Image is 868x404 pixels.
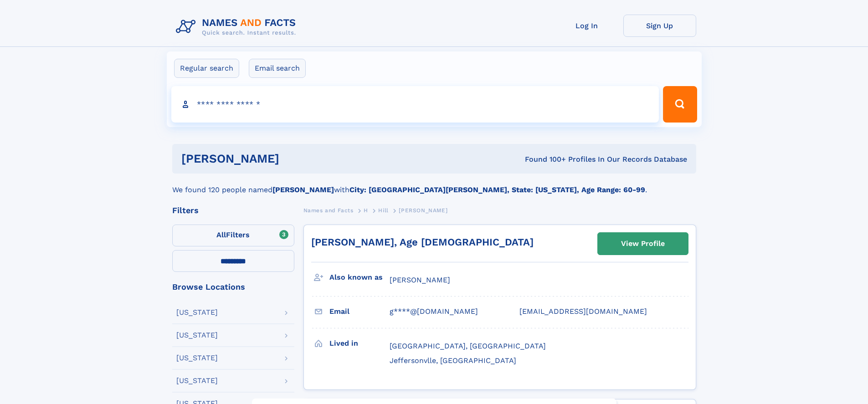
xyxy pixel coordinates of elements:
a: H [364,205,368,216]
div: We found 120 people named with . [172,174,696,195]
span: [GEOGRAPHIC_DATA], [GEOGRAPHIC_DATA] [390,342,546,350]
h3: Lived in [329,336,390,351]
span: [PERSON_NAME] [399,207,447,214]
span: [PERSON_NAME] [390,276,450,284]
div: Browse Locations [172,283,294,291]
a: Hill [378,205,388,216]
h3: Also known as [329,270,390,285]
b: [PERSON_NAME] [272,185,334,194]
div: [US_STATE] [176,332,218,339]
span: Jeffersonvlle, [GEOGRAPHIC_DATA] [390,356,516,365]
div: Filters [172,206,294,215]
div: [US_STATE] [176,377,218,384]
a: [PERSON_NAME], Age [DEMOGRAPHIC_DATA] [311,236,534,248]
h1: [PERSON_NAME] [181,153,402,164]
input: search input [171,86,659,123]
img: Logo Names and Facts [172,15,303,39]
label: Email search [249,59,306,78]
div: [US_STATE] [176,309,218,316]
span: H [364,207,368,214]
a: Names and Facts [303,205,354,216]
span: All [216,230,226,239]
label: Regular search [174,59,239,78]
h3: Email [329,304,390,319]
a: Sign Up [623,15,696,37]
div: Found 100+ Profiles In Our Records Database [402,154,687,164]
label: Filters [172,225,294,246]
a: Log In [550,15,623,37]
span: Hill [378,207,388,214]
div: View Profile [621,233,665,254]
a: View Profile [598,233,688,255]
div: [US_STATE] [176,354,218,362]
b: City: [GEOGRAPHIC_DATA][PERSON_NAME], State: [US_STATE], Age Range: 60-99 [349,185,645,194]
span: [EMAIL_ADDRESS][DOMAIN_NAME] [519,307,647,316]
button: Search Button [663,86,697,123]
